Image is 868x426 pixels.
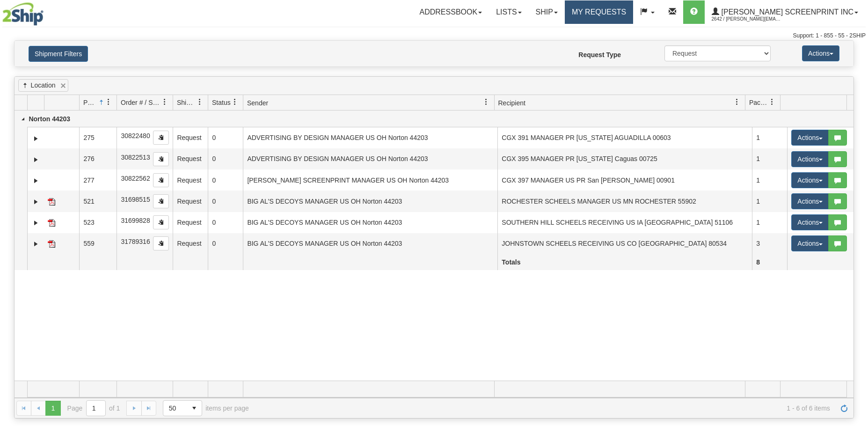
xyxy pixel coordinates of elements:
td: CGX 397 MANAGER US PR San [PERSON_NAME] 00901 [497,169,752,191]
span: 31698515 [121,196,150,203]
a: Packages filter column settings [764,94,780,110]
span: [PERSON_NAME] Screenprint Inc [719,8,853,16]
td: 559 [79,233,117,254]
td: ADVERTISING BY DESIGN MANAGER US OH Norton 44203 [243,148,497,169]
img: logo2642.jpg [2,2,44,26]
a: Refresh [837,401,852,416]
td: Request [173,233,208,254]
td: JOHNSTOWN SCHEELS RECEIVING US CO [GEOGRAPHIC_DATA] 80534 [497,233,752,254]
span: Ship Request [177,98,197,107]
td: ROCHESTER SCHEELS MANAGER US MN ROCHESTER 55902 [497,191,752,212]
td: 0 [208,169,243,191]
iframe: chat widget [846,165,867,261]
td: 0 [208,233,243,254]
td: CGX 391 MANAGER PR [US_STATE] AGUADILLA 00603 [497,127,752,148]
a: [PERSON_NAME] Screenprint Inc 2642 / [PERSON_NAME][EMAIL_ADDRESS][DOMAIN_NAME] [705,0,865,24]
button: Copy to clipboard [153,236,169,250]
td: Request [173,212,208,233]
td: Request [173,191,208,212]
td: 8 [752,254,787,270]
a: Expand [31,155,41,164]
span: 30822513 [121,154,150,161]
button: Copy to clipboard [153,194,169,208]
button: Actions [791,130,829,146]
td: Request [173,148,208,169]
button: Actions [802,45,839,61]
img: View Ship Request Label [48,219,55,227]
a: Lists [489,0,528,24]
a: Expand [31,239,41,249]
td: 0 [208,212,243,233]
span: 30822562 [121,175,150,182]
span: Page 1 [45,401,60,416]
button: Copy to clipboard [153,131,169,145]
td: 1 [752,212,787,233]
td: 521 [79,191,117,212]
div: grid grouping header [15,77,853,95]
a: Sender filter column settings [478,94,494,110]
span: 30822480 [121,132,150,140]
button: Copy to clipboard [153,215,169,229]
a: Position filter column settings [101,94,117,110]
button: Actions [791,193,829,209]
td: ADVERTISING BY DESIGN MANAGER US OH Norton 44203 [243,127,497,148]
td: 1 [752,169,787,191]
span: Page sizes drop down [163,400,202,416]
td: 0 [208,148,243,169]
a: My Requests [565,0,633,24]
a: Collapse [19,115,27,123]
span: Page of 1 [67,400,120,416]
span: Packages [749,98,769,107]
span: items per page [163,400,249,416]
a: Expand [31,176,41,185]
button: Copy to clipboard [153,152,169,166]
td: 3 [752,233,787,254]
p: Norton 44203 [15,114,74,124]
button: Actions [791,214,829,230]
td: BIG AL'S DECOYS MANAGER US OH Norton 44203 [243,212,497,233]
a: Expand [31,197,41,206]
td: CGX 395 MANAGER PR [US_STATE] Caguas 00725 [497,148,752,169]
div: Support: 1 - 855 - 55 - 2SHIP [2,32,866,40]
a: Recipient [498,95,738,110]
button: Actions [791,151,829,167]
a: Ship Request filter column settings [192,94,208,110]
button: Copy to clipboard [153,173,169,187]
a: Status filter column settings [227,94,243,110]
td: 0 [208,191,243,212]
td: 1 [752,127,787,148]
td: [PERSON_NAME] SCREENPRINT MANAGER US OH Norton 44203 [243,169,497,191]
input: Page 1 [87,401,105,416]
span: Position [83,98,98,107]
span: 50 [169,404,181,413]
a: Sender [247,95,487,110]
label: Request Type [578,50,621,59]
td: Request [173,127,208,148]
a: Order # / Ship Request # filter column settings [157,94,173,110]
span: My Requests [572,8,626,16]
td: 1 [752,148,787,169]
span: 2642 / [PERSON_NAME][EMAIL_ADDRESS][DOMAIN_NAME] [712,15,782,24]
td: 1 [752,191,787,212]
a: Ship [529,0,565,24]
td: 523 [79,212,117,233]
td: SOUTHERN HILL SCHEELS RECEIVING US IA [GEOGRAPHIC_DATA] 51106 [497,212,752,233]
td: BIG AL'S DECOYS MANAGER US OH Norton 44203 [243,233,497,254]
td: 0 [208,127,243,148]
span: 31699828 [121,217,150,224]
td: 277 [79,169,117,191]
button: Shipment Filters [29,46,88,62]
span: select [187,401,202,416]
td: 275 [79,127,117,148]
a: Remove grouping by Location field [59,82,67,89]
a: Location [22,81,56,90]
td: Request [173,169,208,191]
a: Recipient filter column settings [729,94,745,110]
span: Status [212,98,231,107]
td: BIG AL'S DECOYS MANAGER US OH Norton 44203 [243,191,497,212]
span: 31789316 [121,238,150,245]
a: Expand [31,218,41,228]
img: View Ship Request Label [48,198,55,206]
a: Addressbook [413,0,489,24]
span: 1 - 6 of 6 items [262,404,830,412]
